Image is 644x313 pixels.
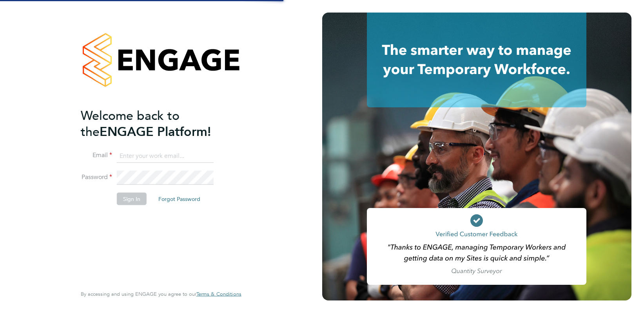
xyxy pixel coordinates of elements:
[81,151,112,159] label: Email
[196,291,241,297] a: Terms & Conditions
[81,291,241,297] span: By accessing and using ENGAGE you agree to our
[117,149,214,163] input: Enter your work email...
[117,193,147,205] button: Sign In
[81,173,112,181] label: Password
[81,107,234,139] h2: ENGAGE Platform!
[81,108,180,139] span: Welcome back to the
[152,193,207,205] button: Forgot Password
